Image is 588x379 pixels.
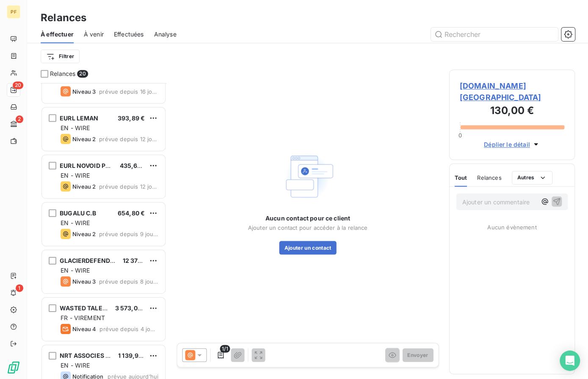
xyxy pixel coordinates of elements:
[41,30,74,39] span: À effectuer
[61,171,90,178] span: EN - WIRE
[50,70,75,78] span: Relances
[72,230,96,237] span: Niveau 2
[41,50,80,63] button: Filtrer
[458,132,461,139] span: 0
[402,348,433,362] button: Envoyer
[61,314,105,321] span: FR - VIREMENT
[280,149,334,203] img: Empty state
[84,30,104,39] span: À venir
[60,162,117,169] span: EURL NOVOID PLUS
[61,124,90,131] span: EN - WIRE
[60,304,111,311] span: WASTED TALENT
[118,114,145,121] span: 393,89 €
[115,304,146,311] span: 3 573,07 €
[61,266,90,273] span: EN - WIRE
[60,209,97,216] span: BUGALU C.B
[16,115,23,123] span: 2
[559,350,580,371] div: Open Intercom Messenger
[60,351,117,359] span: NRT ASSOCIES SAS
[99,325,158,332] span: prévue depuis 4 jours
[477,174,501,181] span: Relances
[77,70,88,78] span: 20
[114,30,144,39] span: Effectuées
[7,5,20,19] div: PF
[61,219,90,226] span: EN - WIRE
[481,139,542,149] button: Déplier le détail
[248,224,367,231] span: Ajouter un contact pour accéder à la relance
[459,80,564,103] span: [DOMAIN_NAME] [GEOGRAPHIC_DATA]
[279,241,336,254] button: Ajouter un contact
[220,345,230,352] span: 1/1
[99,135,158,142] span: prévue depuis 12 jours
[60,114,99,121] span: EURL LEMAN
[122,256,157,264] span: 12 373,80 €
[483,140,530,149] span: Déplier le détail
[72,135,96,142] span: Niveau 2
[154,30,176,39] span: Analyse
[118,209,145,216] span: 654,80 €
[99,183,158,189] span: prévue depuis 12 jours
[60,256,147,264] span: GLACIERDEFENDER UNIP LDA
[72,278,96,284] span: Niveau 3
[459,103,564,120] h3: 130,00 €
[120,162,147,169] span: 435,64 €
[41,83,166,379] div: grid
[99,230,158,237] span: prévue depuis 9 jours
[487,223,536,230] span: Aucun évènement
[72,183,96,189] span: Niveau 2
[72,88,96,95] span: Niveau 3
[511,171,552,184] button: Autres
[13,81,23,89] span: 20
[265,214,350,222] span: Aucun contact pour ce client
[72,325,96,332] span: Niveau 4
[41,10,86,25] h3: Relances
[7,360,20,374] img: Logo LeanPay
[431,28,558,41] input: Rechercher
[61,361,90,368] span: EN - WIRE
[99,278,158,284] span: prévue depuis 8 jours
[99,88,158,95] span: prévue depuis 16 jours
[454,174,467,181] span: Tout
[118,351,148,359] span: 1 139,94 €
[16,284,23,292] span: 1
